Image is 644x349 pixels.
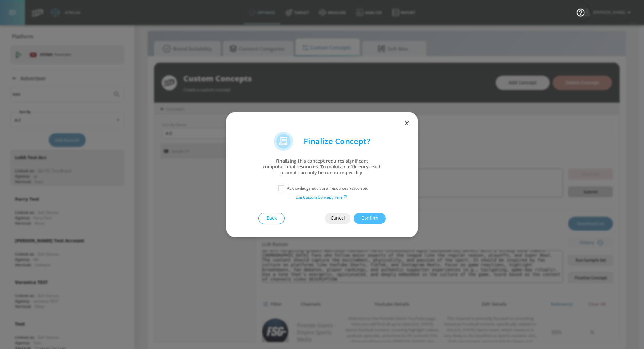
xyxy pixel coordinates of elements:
p: Acknowledge additional resources associated [287,185,368,191]
a: Log Custom Concept Here [296,194,348,200]
button: Cancel [325,213,350,224]
p: Finalize Concept? [304,137,370,146]
p: Finalizing this concept requires significant computational resources. To maintain efficiency, eac... [262,158,382,175]
button: Open Resource Center [572,3,590,21]
button: Back [258,213,285,224]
